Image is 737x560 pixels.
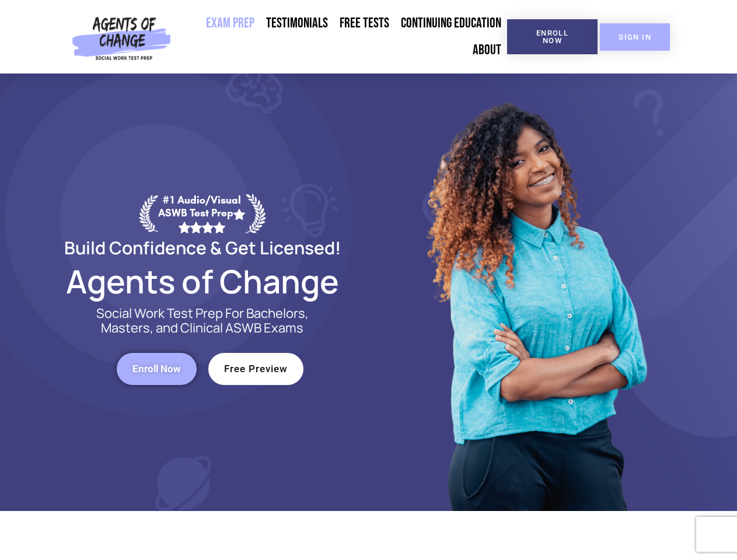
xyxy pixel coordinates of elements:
[260,10,334,37] a: Testimonials
[176,10,507,64] nav: Menu
[36,239,369,256] h2: Build Confidence & Get Licensed!
[467,37,507,64] a: About
[83,306,322,335] p: Social Work Test Prep For Bachelors, Masters, and Clinical ASWB Exams
[334,10,395,37] a: Free Tests
[395,10,507,37] a: Continuing Education
[117,353,197,385] a: Enroll Now
[619,33,651,41] span: SIGN IN
[507,19,598,54] a: Enroll Now
[208,353,303,385] a: Free Preview
[418,73,652,511] img: Website Image 1 (1)
[36,268,369,295] h2: Agents of Change
[224,364,288,374] span: Free Preview
[600,23,670,51] a: SIGN IN
[200,10,260,37] a: Exam Prep
[132,364,181,374] span: Enroll Now
[526,29,579,44] span: Enroll Now
[158,194,246,233] div: #1 Audio/Visual ASWB Test Prep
